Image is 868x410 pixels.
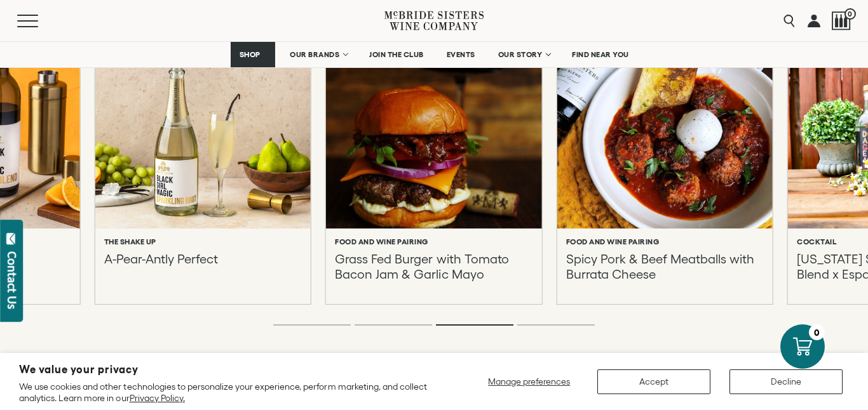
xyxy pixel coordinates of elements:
a: Spicy Pork & Beef Meatballs with Burrata Cheese Food and Wine Pairing Spicy Pork & Beef Meatballs... [557,26,773,304]
a: JOIN THE CLUB [361,42,432,67]
h6: Cocktail [797,237,837,246]
button: Decline [729,369,843,394]
span: OUR BRANDS [290,50,339,59]
a: A-Pear-Antly Perfect The Shake Up A-Pear-Antly Perfect [95,26,311,304]
span: Manage preferences [488,376,570,387]
span: FIND NEAR YOU [572,50,629,59]
a: OUR BRANDS [281,42,355,67]
p: Grass Fed Burger with Tomato Bacon Jam & Garlic Mayo [335,251,533,282]
a: FIND NEAR YOU [564,42,637,67]
p: A-Pear-Antly Perfect [104,251,218,282]
li: Page dot 3 [436,324,513,326]
div: 0 [809,324,825,340]
a: Privacy Policy. [130,393,185,403]
p: We use cookies and other technologies to personalize your experience, perform marketing, and coll... [19,381,439,404]
span: OUR STORY [498,50,543,59]
h2: We value your privacy [19,364,439,375]
h6: The Shake Up [104,237,156,246]
span: 0 [844,8,856,20]
button: Manage preferences [480,369,578,394]
li: Page dot 2 [355,324,432,326]
p: Spicy Pork & Beef Meatballs with Burrata Cheese [566,251,764,282]
a: OUR STORY [490,42,558,67]
h6: Food and Wine Pairing [335,237,428,246]
span: EVENTS [447,50,475,59]
div: Contact Us [6,251,18,309]
h6: Food and Wine Pairing [566,237,660,246]
a: EVENTS [438,42,484,67]
button: Accept [597,369,710,394]
a: Grass Fed Burger with Tomato Bacon Jam & Garlic Mayo Food and Wine Pairing Grass Fed Burger with ... [326,26,542,304]
a: SHOP [231,42,275,67]
span: SHOP [239,50,261,59]
li: Page dot 4 [517,324,595,326]
button: Mobile Menu Trigger [17,15,63,27]
li: Page dot 1 [273,324,351,326]
span: JOIN THE CLUB [369,50,424,59]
